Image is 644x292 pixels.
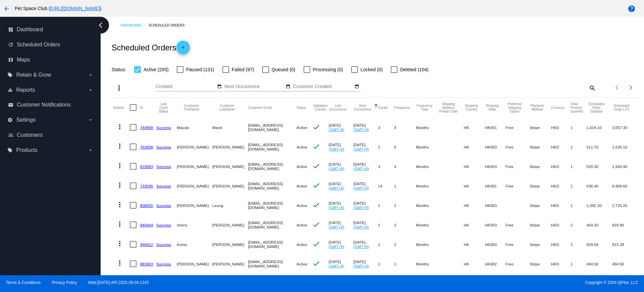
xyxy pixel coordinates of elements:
button: Change sorting for Frequency [394,106,410,110]
mat-cell: 2 [394,196,416,215]
a: 753008 [140,145,153,149]
a: (GMT+8) [329,147,344,151]
mat-cell: HK003 [485,157,505,176]
span: Active [297,203,307,208]
mat-icon: check [312,162,320,170]
a: Success [156,223,171,227]
a: Success [156,203,171,208]
mat-cell: 1 [394,254,416,274]
button: Change sorting for LifetimeValue [612,104,631,111]
span: Deleted (104) [400,66,429,74]
mat-cell: 404.20 [587,215,612,235]
mat-cell: [DATE] [353,157,378,176]
input: Customer Created [293,84,354,89]
span: Reports [16,87,35,93]
mat-cell: 3 [378,157,394,176]
mat-cell: [DATE] [329,254,354,274]
mat-cell: HKD [551,196,571,215]
span: Status: [111,67,126,72]
button: Change sorting for Id [140,106,143,110]
button: Change sorting for CurrencyIso [551,106,565,110]
mat-cell: Stripe [530,254,551,274]
a: Success [156,184,171,188]
span: Products [16,147,37,153]
mat-cell: HK002 [485,254,505,274]
span: Paused (131) [186,66,214,74]
mat-cell: [EMAIL_ADDRESS][DOMAIN_NAME] [248,137,297,157]
a: 946912 [140,242,153,247]
mat-icon: more_vert [116,142,124,150]
mat-header-cell: Validation Checks [312,97,329,118]
mat-cell: 8,909.60 [612,176,637,196]
mat-icon: add [179,45,187,53]
span: Dashboard [17,27,43,33]
mat-cell: 636.40 [587,176,612,196]
mat-cell: Months [416,176,439,196]
a: [URL][DOMAIN_NAME] [50,6,100,11]
a: (GMT+8) [353,147,369,151]
mat-cell: 1 [571,176,586,196]
mat-cell: Stripe [530,118,551,137]
mat-icon: more_vert [116,220,124,228]
i: settings [7,117,13,123]
button: Next page [624,81,638,94]
mat-cell: Stripe [530,176,551,196]
button: Change sorting for PreferredShippingOption [505,102,524,113]
mat-cell: [DATE] [329,118,354,137]
a: (GMT+8) [353,166,369,171]
mat-cell: Mand [212,118,248,137]
mat-cell: HK [464,254,485,274]
span: Active [297,242,307,247]
mat-cell: [EMAIL_ADDRESS][DOMAIN_NAME] [248,157,297,176]
mat-cell: 2 [378,196,394,215]
mat-cell: [DATE] [329,235,354,254]
button: Change sorting for ShippingCountry [464,104,479,111]
i: arrow_drop_down [88,72,93,78]
mat-cell: HK [464,176,485,196]
mat-cell: 1,560.90 [612,157,637,176]
mat-cell: 2 [394,235,416,254]
mat-cell: 14 [378,176,394,196]
mat-header-cell: Total Product Quantity [571,97,586,118]
mat-cell: 511.70 [587,137,612,157]
i: people_outline [8,132,13,138]
a: 744858 [140,125,153,130]
mat-cell: HK003 [485,235,505,254]
a: (GMT+8) [353,186,369,190]
mat-cell: [DATE] [329,215,354,235]
mat-cell: [DATE] [329,176,354,196]
mat-cell: Mayuki [177,118,212,137]
span: Active [297,223,307,227]
mat-cell: Stripe [530,157,551,176]
mat-cell: Months [416,254,439,274]
mat-cell: 1 [378,254,394,274]
mat-cell: Free [505,215,530,235]
mat-cell: 2 [571,235,586,254]
mat-cell: Free [505,118,530,137]
button: Change sorting for LastProcessingCycleId [156,102,171,113]
button: Change sorting for LastOccurrenceUtc [329,104,347,111]
mat-cell: Stripe [530,215,551,235]
a: (GMT+8) [353,127,369,132]
button: Change sorting for CustomerLastName [212,104,242,111]
h2: Scheduled Orders [111,41,190,54]
mat-cell: 2 [378,215,394,235]
mat-cell: 1,019.10 [587,118,612,137]
mat-cell: HKD [551,254,571,274]
mat-cell: [PERSON_NAME] [177,196,212,215]
a: Success [156,242,171,247]
input: Created [156,84,216,89]
a: (GMT+8) [353,225,369,229]
button: Change sorting for CustomerFirstName [177,104,206,111]
mat-cell: Months [416,235,439,254]
mat-cell: HKD [551,235,571,254]
mat-cell: [PERSON_NAME] [212,137,248,157]
a: Scheduled Orders [149,20,191,31]
mat-cell: Free [505,137,530,157]
mat-cell: [EMAIL_ADDRESS][DOMAIN_NAME] [248,118,297,137]
button: Change sorting for ShippingPostcode [439,102,458,113]
mat-icon: more_vert [116,240,124,248]
a: (GMT+8) [353,205,369,210]
span: Active [297,184,307,188]
mat-cell: HK001 [485,176,505,196]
